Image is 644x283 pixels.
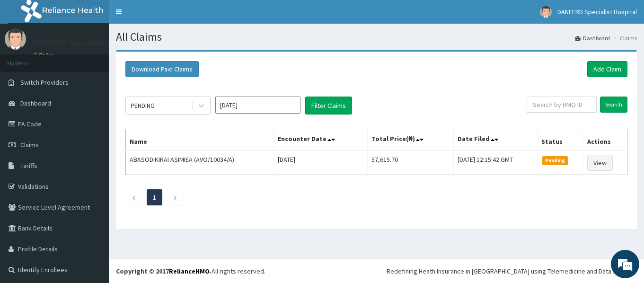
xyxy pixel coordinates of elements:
[537,129,583,151] th: Status
[611,34,637,42] li: Claims
[527,97,597,113] input: Search by HMO ID
[387,266,637,276] div: Redefining Heath Insurance in [GEOGRAPHIC_DATA] using Telemedicine and Data Science!
[33,52,56,58] a: Online
[132,193,136,202] a: Previous page
[126,129,274,151] th: Name
[131,101,155,110] div: PENDING
[125,61,199,77] button: Download Paid Claims
[116,267,212,275] strong: Copyright © 2017 .
[367,129,454,151] th: Total Price(₦)
[600,97,627,113] input: Search
[542,156,568,165] span: Pending
[153,193,156,202] a: Page 1 is your current page
[305,97,352,115] button: Filter Claims
[367,150,454,175] td: 57,615.70
[20,161,37,170] span: Tariffs
[5,28,26,50] img: User Image
[587,61,627,77] a: Add Claim
[454,129,537,151] th: Date Filed
[116,31,637,43] h1: All Claims
[274,150,367,175] td: [DATE]
[557,8,637,16] span: DANFERD Specialist Hospital
[20,78,69,87] span: Switch Providers
[173,193,177,202] a: Next page
[20,141,39,149] span: Claims
[109,259,644,283] footer: All rights reserved.
[540,6,552,18] img: User Image
[454,150,537,175] td: [DATE] 12:15:42 GMT
[274,129,367,151] th: Encounter Date
[575,34,610,42] a: Dashboard
[169,267,210,275] a: RelianceHMO
[215,97,300,114] input: Select Month and Year
[126,150,274,175] td: ABASODIKIRAI ASIMIEA (AVO/10034/A)
[587,155,613,171] a: View
[583,129,627,151] th: Actions
[20,99,51,107] span: Dashboard
[33,38,139,47] p: DANFERD Specialist Hospital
